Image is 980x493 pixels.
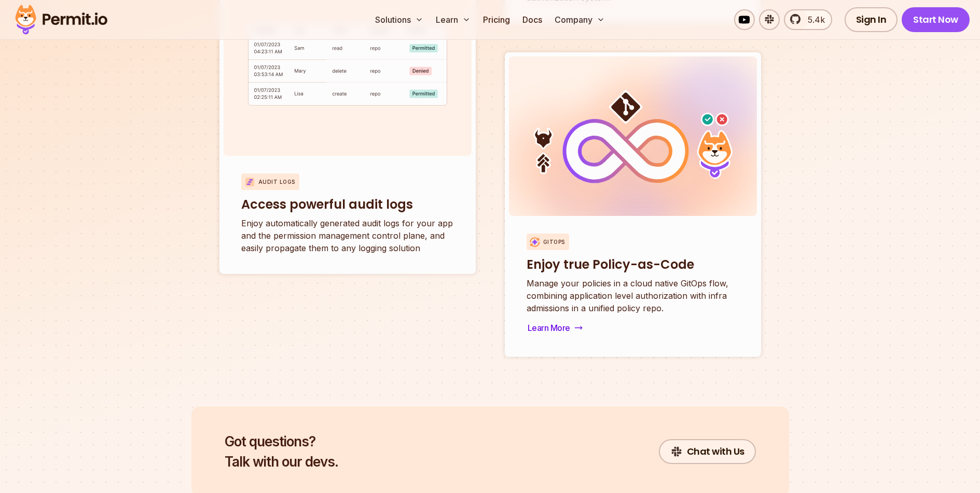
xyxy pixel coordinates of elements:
a: 5.4k [784,9,832,30]
img: Permit logo [10,2,112,37]
h3: Enjoy true Policy-as-Code [527,256,739,273]
a: Docs [518,9,546,30]
a: Start Now [902,7,970,32]
h2: Talk with our devs. [225,431,338,472]
span: Got questions? [225,431,338,452]
p: Enjoy automatically generated audit logs for your app and the permission management control plane... [241,217,454,254]
a: Sign In [845,7,898,32]
p: Manage your policies in a cloud native GitOps flow, combining application level authorization wit... [527,277,739,314]
button: Solutions [371,9,427,30]
a: Pricing [479,9,514,30]
button: Learn [432,9,475,30]
a: Chat with Us [659,439,756,464]
span: 5.4k [802,13,825,26]
h3: Access powerful audit logs [241,196,454,213]
a: GitopsEnjoy true Policy-as-CodeManage your policies in a cloud native GitOps flow, combining appl... [505,52,761,357]
p: Gitops [543,238,565,246]
p: Audit Logs [258,178,295,186]
button: Company [550,9,609,30]
button: Learn More [527,321,584,335]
